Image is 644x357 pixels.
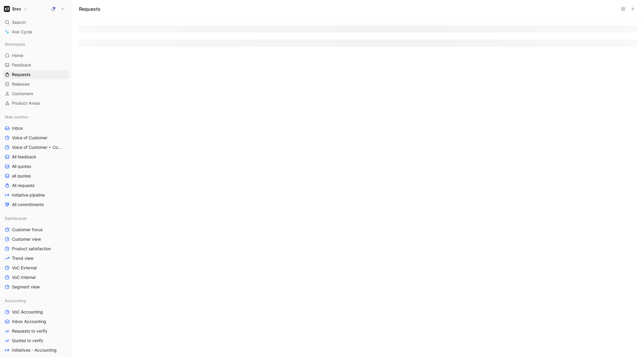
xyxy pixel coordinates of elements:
span: Initiatives - Accounting [12,347,57,353]
a: Trend view [2,254,69,263]
div: AccountingVoC AccountingInbox AccountingRequests to verifyQuotes to verifyInitiatives - Accounting [2,296,69,355]
span: Workspace [5,41,25,47]
span: Customers [12,91,33,97]
span: Quotes to verify [12,338,43,344]
span: Trend view [12,255,33,261]
a: Customer focus [2,225,69,234]
span: Customer view [12,236,41,242]
a: Customer view [2,235,69,244]
span: All requests [12,183,35,188]
span: all quotes [12,173,31,179]
span: VoC Internal [12,274,35,280]
div: Workspace [2,40,69,49]
a: all quotes [2,171,69,180]
a: Requests [2,70,69,79]
a: VoC External [2,263,69,272]
span: Inbox Accounting [12,319,46,324]
a: Product satisfaction [2,244,69,253]
span: Product satisfaction [12,246,51,252]
a: Segment view [2,282,69,291]
span: Ask Cycle [12,28,32,35]
span: Voice of Customer + Commercial NRR Feedback [12,144,64,150]
a: Feedback [2,61,69,69]
a: Inbox [2,124,69,133]
span: All quotes [12,163,31,169]
a: Product Areas [2,99,69,108]
span: Home [12,52,23,58]
a: Ask Cycle [2,27,69,36]
span: VoC Accounting [12,309,43,315]
span: All commitments [12,202,44,208]
div: Search [2,18,69,27]
div: DashboardsCustomer focusCustomer viewProduct satisfactionTrend viewVoC ExternalVoC InternalSegmen... [2,214,69,291]
span: Product Areas [12,100,40,106]
span: Releases [12,81,30,87]
a: VoC Accounting [2,307,69,316]
span: All feedback [12,154,36,160]
a: All requests [2,181,69,190]
a: Initiative pipeline [2,191,69,200]
span: Customer focus [12,227,43,233]
h1: Brex [12,6,21,12]
button: BrexBrex [2,5,29,13]
div: Main sectionInboxVoice of CustomerVoice of Customer + Commercial NRR FeedbackAll feedbackAll quot... [2,112,69,209]
span: Accounting [5,298,26,304]
a: All feedback [2,152,69,161]
span: Search [12,19,26,26]
a: All quotes [2,162,69,171]
a: Releases [2,80,69,89]
a: All commitments [2,200,69,209]
span: Requests to verify [12,328,47,334]
a: Initiatives - Accounting [2,346,69,355]
div: Dashboards [2,214,69,223]
a: Voice of Customer + Commercial NRR Feedback [2,143,69,152]
span: Feedback [12,62,31,68]
a: Home [2,51,69,60]
a: VoC Internal [2,273,69,282]
span: Voice of Customer [12,135,47,141]
span: Inbox [12,125,23,131]
a: Voice of Customer [2,133,69,142]
a: Requests to verify [2,327,69,336]
a: Inbox Accounting [2,317,69,326]
span: Dashboards [5,215,27,221]
div: Accounting [2,296,69,305]
span: Requests [12,72,31,78]
span: VoC External [12,265,37,271]
span: Initiative pipeline [12,192,45,198]
img: Brex [4,6,10,12]
a: Customers [2,89,69,98]
h1: Requests [79,5,100,13]
a: Quotes to verify [2,336,69,345]
span: Segment view [12,284,40,290]
div: Main section [2,112,69,121]
span: Main section [5,114,28,120]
